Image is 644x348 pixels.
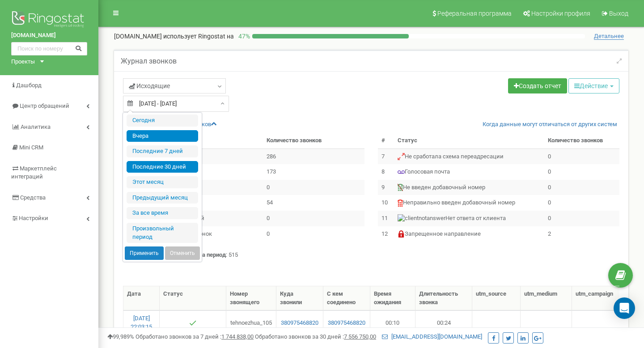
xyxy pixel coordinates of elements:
td: 0 [263,180,364,195]
td: 7 [378,149,394,164]
img: Нет ответа от клиента [398,214,445,223]
li: Предыдущий меcяц [127,192,198,204]
span: Исходящие [129,81,170,90]
td: 10 [378,195,394,211]
u: 7 556 750,00 [344,333,376,340]
li: Сегодня [127,115,198,127]
span: Настройки профиля [531,10,590,17]
span: Центр обращений [20,102,69,109]
th: utm_medium [521,286,572,310]
td: Не сработала схема переадресации [394,149,544,164]
td: 286 [263,149,364,164]
td: 8 [378,164,394,180]
span: Настройки [19,215,48,221]
td: Запрещенное направление [394,226,544,242]
td: 0 [544,195,619,211]
p: : 515 [123,251,619,259]
u: 1 744 838,00 [221,333,254,340]
td: Отвечен [140,149,263,164]
div: Проекты [11,58,35,66]
td: Повторный [140,211,263,226]
p: 47 % [234,32,252,41]
span: 99,989% [107,333,134,340]
td: Занято [140,195,263,211]
span: Аналитика [21,123,51,130]
li: Этот месяц [127,176,198,188]
img: Неправильно введен добавочный номер [398,199,403,207]
td: 9 [378,180,394,195]
a: 380975468820 [280,319,319,327]
div: Open Intercom Messenger [614,297,635,319]
td: 0 [544,149,619,164]
li: Вчера [127,130,198,142]
span: Mini CRM [19,144,43,151]
th: Количество звонков [263,133,364,149]
button: Отменить [165,246,200,260]
img: Отвечен [189,319,196,327]
td: 00:10 [370,310,416,335]
td: 12 [378,226,394,242]
td: 0 [263,211,364,226]
td: Целевой звонок [140,226,263,242]
span: Детальнее [594,33,624,40]
img: Запрещенное направление [398,230,405,238]
a: Создать отчет [508,78,567,93]
th: С кем соединено [323,286,370,310]
img: Не сработала схема переадресации [398,153,405,160]
span: Дашборд [16,82,42,89]
th: Дата [123,286,160,310]
th: Статус [160,286,226,310]
th: Длительность звонка [415,286,472,310]
td: tehnoezhua_105 [226,310,276,335]
td: С ошибками [140,180,263,195]
img: Не введен добавочный номер [398,184,403,191]
td: Не введен добавочный номер [394,180,544,195]
span: Обработано звонков за 30 дней : [255,333,376,340]
a: 380975468820 [327,319,366,327]
a: Когда данные могут отличаться от других систем [483,120,617,129]
td: 00:24 [415,310,472,335]
img: Ringostat logo [11,9,87,31]
td: Нет ответа [140,164,263,180]
a: [DATE] 22:03:15 [131,315,152,330]
th: Время ожидания [370,286,416,310]
td: Неправильно введен добавочный номер [394,195,544,211]
input: Поиск по номеру [11,42,87,55]
a: Исходящие [123,78,226,93]
th: Номер звонящего [226,286,276,310]
span: Маркетплейс интеграций [11,165,57,180]
td: Нет ответа от клиента [394,211,544,226]
td: 54 [263,195,364,211]
td: 2 [544,226,619,242]
img: Голосовая почта [398,169,405,176]
th: Количество звонков [544,133,619,149]
td: 0 [544,211,619,226]
th: Куда звонили [276,286,323,310]
td: 0 [544,180,619,195]
li: Последние 7 дней [127,145,198,157]
th: utm_source [472,286,520,310]
span: использует Ringostat на [163,33,234,40]
th: Статус [140,133,263,149]
li: Произвольный период [127,223,198,243]
a: [EMAIL_ADDRESS][DOMAIN_NAME] [382,333,482,340]
span: Выход [609,10,628,17]
button: Применить [125,246,164,260]
td: 173 [263,164,364,180]
th: utm_campaign [572,286,628,310]
p: [DOMAIN_NAME] [114,32,234,41]
td: Голосовая почта [394,164,544,180]
li: Последние 30 дней [127,161,198,173]
span: Средства [20,194,46,201]
td: 11 [378,211,394,226]
th: # [378,133,394,149]
td: 0 [544,164,619,180]
span: Реферальная программа [437,10,512,17]
th: Статус [394,133,544,149]
td: 0 [263,226,364,242]
a: [DOMAIN_NAME] [11,31,87,40]
button: Действие [568,78,619,93]
li: За все время [127,207,198,219]
h5: Журнал звонков [121,57,177,65]
span: Обработано звонков за 7 дней : [136,333,254,340]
